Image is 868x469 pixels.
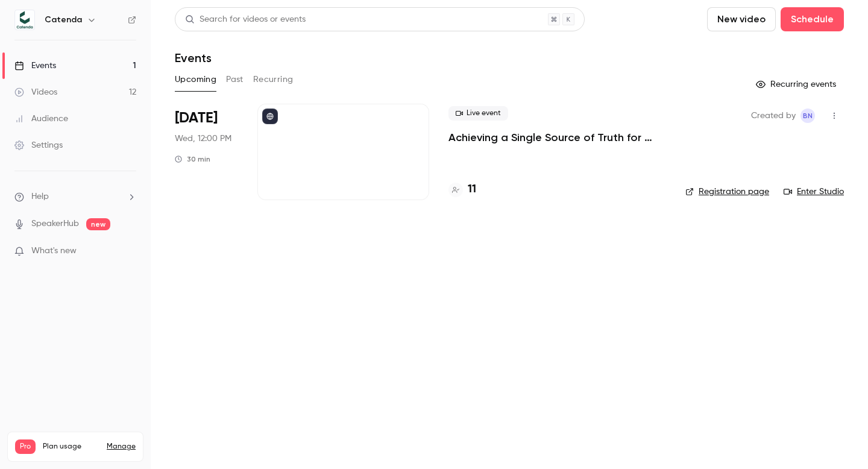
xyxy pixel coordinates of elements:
[175,154,210,164] div: 30 min
[803,109,813,123] span: BN
[14,190,136,203] li: help-dropdown-opener
[784,186,844,198] a: Enter Studio
[448,130,666,145] a: Achieving a Single Source of Truth for Collaborative BIM with 12build & Catenda
[175,133,231,145] span: Wed, 12:00 PM
[43,442,99,452] span: Plan usage
[468,181,476,198] h4: 11
[45,14,82,26] h6: Catenda
[15,439,36,454] span: Pro
[226,70,244,89] button: Past
[448,181,476,198] a: 11
[685,186,769,198] a: Registration page
[14,113,68,125] div: Audience
[31,190,49,203] span: Help
[175,109,218,128] span: [DATE]
[31,218,79,230] a: SpeakerHub
[14,139,63,151] div: Settings
[185,13,306,26] div: Search for videos or events
[122,246,136,257] iframe: Noticeable Trigger
[31,245,77,257] span: What's new
[14,86,57,98] div: Videos
[14,60,56,72] div: Events
[800,109,815,123] span: Benedetta Nadotti
[751,109,796,123] span: Created by
[107,442,136,452] a: Manage
[86,218,110,230] span: new
[750,75,844,94] button: Recurring events
[175,51,212,65] h1: Events
[707,7,776,31] button: New video
[175,104,238,200] div: Oct 8 Wed, 12:00 PM (Europe/Amsterdam)
[15,10,34,30] img: Catenda
[781,7,844,31] button: Schedule
[253,70,294,89] button: Recurring
[448,106,508,121] span: Live event
[175,70,216,89] button: Upcoming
